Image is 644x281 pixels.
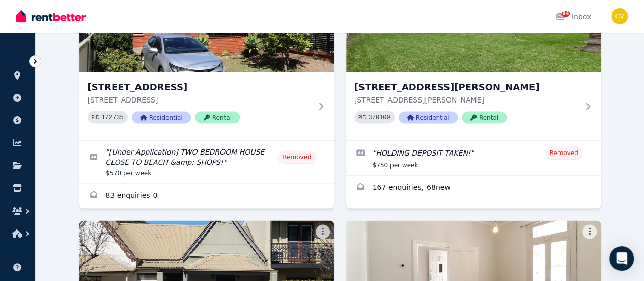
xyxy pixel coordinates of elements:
[316,224,330,239] button: More options
[346,175,601,200] a: Enquiries for 46 Lynwen Cres, Banksia
[354,80,578,94] h3: [STREET_ADDRESS][PERSON_NAME]
[79,184,334,208] a: Enquiries for 32 Clareville Avenue, Sandringham
[399,111,458,123] span: Residential
[16,9,86,24] img: RentBetter
[88,94,312,105] p: [STREET_ADDRESS]
[88,80,312,94] h3: [STREET_ADDRESS]
[368,114,390,121] code: 370109
[582,224,597,239] button: More options
[555,12,591,22] div: Inbox
[101,114,123,121] code: 172735
[609,246,634,271] div: Open Intercom Messenger
[611,8,628,24] img: Con Vafeas
[358,114,367,120] small: PID
[132,111,191,123] span: Residential
[79,140,334,183] a: Edit listing: [Under Application] TWO BEDROOM HOUSE CLOSE TO BEACH &amp; SHOPS!
[462,111,507,123] span: Rental
[354,94,578,105] p: [STREET_ADDRESS][PERSON_NAME]
[92,114,100,120] small: PID
[346,140,601,175] a: Edit listing: HOLDING DEPOSIT TAKEN!
[562,11,570,17] span: 84
[195,111,240,123] span: Rental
